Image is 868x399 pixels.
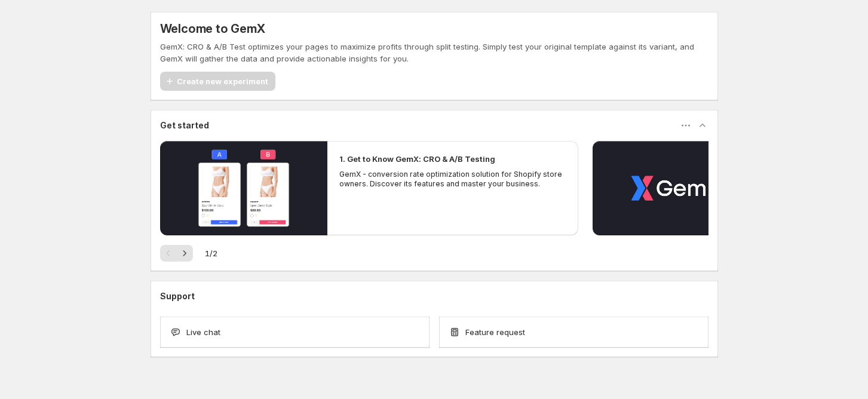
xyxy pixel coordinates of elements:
[186,326,220,338] span: Live chat
[465,326,525,338] span: Feature request
[160,290,195,302] h3: Support
[339,170,566,189] p: GemX - conversion rate optimization solution for Shopify store owners. Discover its features and ...
[339,153,495,165] h2: 1. Get to Know GemX: CRO & A/B Testing
[160,22,265,36] h5: Welcome to GemX
[160,119,209,131] h3: Get started
[205,247,217,259] span: 1 / 2
[160,41,708,65] p: GemX: CRO & A/B Test optimizes your pages to maximize profits through split testing. Simply test ...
